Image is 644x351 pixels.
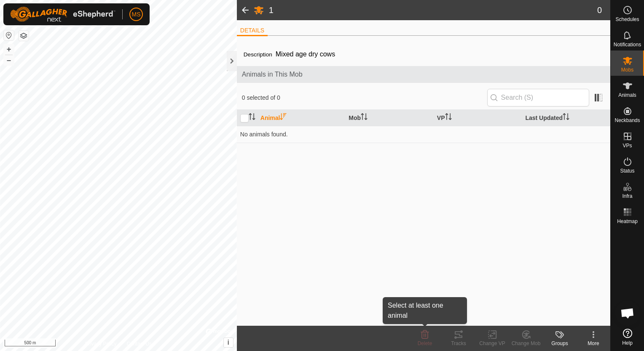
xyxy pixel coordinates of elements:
span: Animals in This Mob [242,69,605,80]
span: Neckbands [614,118,640,123]
th: Mob [345,110,434,126]
span: 0 selected of 0 [242,93,487,102]
a: Contact Us [127,340,152,348]
li: DETAILS [237,26,268,36]
button: i [224,338,233,347]
button: + [4,44,14,54]
button: Map Layers [19,31,29,41]
div: Change VP [475,340,509,347]
div: Tracks [442,340,475,347]
h2: 1 [269,5,597,15]
span: Mobs [621,67,633,72]
span: Mixed age dry cows [272,47,338,61]
span: Status [620,168,634,173]
span: Schedules [615,17,639,22]
div: Groups [543,340,577,347]
button: Reset Map [4,30,14,40]
span: VPs [623,143,632,148]
span: Animals [618,93,636,98]
span: i [228,339,229,346]
span: MS [132,10,141,19]
input: Search (S) [487,89,589,106]
p-sorticon: Activate to sort [249,114,255,121]
td: No animals found. [237,126,610,143]
label: Description [244,51,272,58]
p-sorticon: Activate to sort [563,114,569,121]
p-sorticon: Activate to sort [445,114,452,121]
p-sorticon: Activate to sort [361,114,368,121]
th: Animal [257,110,346,126]
th: Last Updated [522,110,610,126]
span: Heatmap [617,219,638,224]
span: Delete [418,340,432,346]
a: Help [611,325,644,349]
th: VP [434,110,522,126]
div: More [577,340,610,347]
p-sorticon: Activate to sort [280,114,287,121]
span: Infra [622,194,632,199]
a: Privacy Policy [85,340,117,348]
span: Notifications [614,42,641,47]
img: Gallagher Logo [10,7,115,22]
div: Open chat [615,300,640,326]
div: Change Mob [509,340,543,347]
span: 0 [597,4,602,16]
button: – [4,55,14,65]
span: Help [622,340,633,346]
